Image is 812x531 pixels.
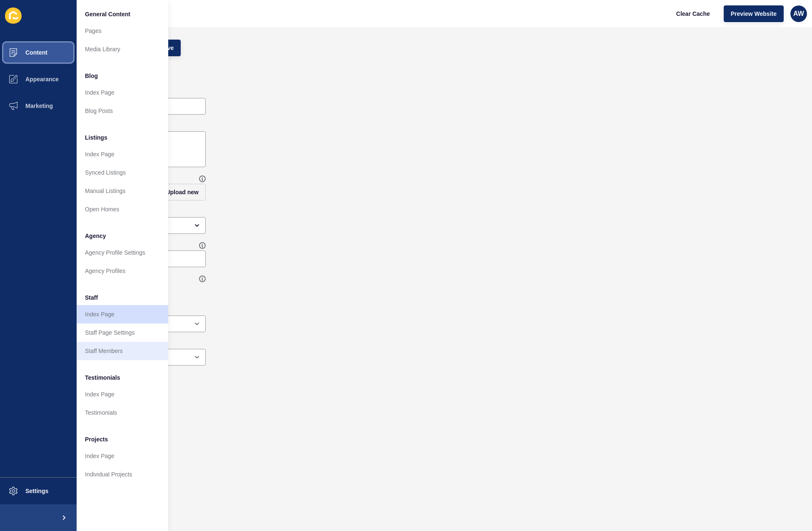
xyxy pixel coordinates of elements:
[77,182,168,200] a: Manual Listings
[77,83,168,102] a: Index Page
[669,5,717,22] button: Clear Cache
[77,22,168,40] a: Pages
[77,323,168,342] a: Staff Page Settings
[77,465,168,483] a: Individual Projects
[77,145,168,163] a: Index Page
[85,373,120,382] span: Testimonials
[85,435,108,443] span: Projects
[77,342,168,360] a: Staff Members
[676,10,710,18] span: Clear Cache
[85,232,106,240] span: Agency
[77,447,168,465] a: Index Page
[77,262,168,280] a: Agency Profiles
[77,163,168,182] a: Synced Listings
[731,10,777,18] span: Preview Website
[793,10,804,18] span: AW
[77,385,168,403] a: Index Page
[77,403,168,422] a: Testimonials
[85,133,107,142] span: Listings
[77,305,168,323] a: Index Page
[85,293,98,302] span: Staff
[85,72,98,80] span: Blog
[77,102,168,120] a: Blog Posts
[85,10,130,18] span: General Content
[724,5,784,22] button: Preview Website
[77,243,168,262] a: Agency Profile Settings
[159,184,206,200] button: Upload new
[77,40,168,58] a: Media Library
[77,200,168,218] a: Open Homes
[166,188,199,196] span: Upload new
